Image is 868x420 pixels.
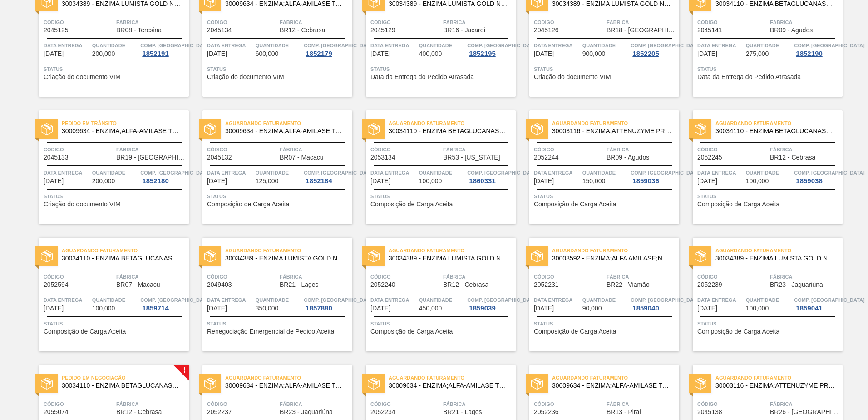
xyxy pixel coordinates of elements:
span: 30034110 - ENZIMA BETAGLUCANASE ULTRAFLO PRIME [715,0,835,7]
span: 2052239 [697,281,722,288]
span: 30003592 - ENZIMA;ALFA AMILASE;NAO TERMOESTAVEL BAN [552,255,672,262]
a: Comp. [GEOGRAPHIC_DATA]1859036 [631,168,677,185]
span: Comp. Carga [140,295,211,305]
span: Fábrica [443,145,513,154]
span: 100,000 [419,178,442,185]
span: 400,000 [419,50,442,57]
span: Status [697,319,840,328]
span: 30034110 - ENZIMA BETAGLUCANASE ULTRAFLO PRIME [62,382,182,389]
span: BR22 - Viamão [607,281,650,288]
span: Código [207,145,277,154]
span: Código [44,145,114,154]
a: statusAguardando Faturamento30003116 - ENZIMA;ATTENUZYME PRO;NOVOZYMES;Código2052244FábricaBR09 -... [516,110,679,224]
span: Pedido em Negociação [62,373,189,382]
span: 2052594 [44,281,69,288]
span: 2045125 [44,27,69,34]
span: Código [207,272,277,281]
span: 30034389 - ENZIMA LUMISTA GOLD NOVONESIS 25KG [62,0,182,7]
span: Quantidade [256,168,302,177]
span: 30034389 - ENZIMA LUMISTA GOLD NOVONESIS 25KG [389,255,508,262]
div: 1859041 [794,305,824,312]
span: Aguardando Faturamento [552,373,679,382]
span: Fábrica [770,145,840,154]
span: 30009634 - ENZIMA;ALFA-AMILASE TERMOESTÁVEL;TERMAMY [225,382,345,389]
span: Composição de Carga Aceita [44,328,126,335]
span: Código [44,18,114,27]
span: Código [370,18,441,27]
span: Quantidade [746,41,792,50]
span: 18/10/2025 [697,50,717,57]
img: status [368,250,380,262]
span: BR08 - Teresina [116,27,162,34]
span: 30034389 - ENZIMA LUMISTA GOLD NOVONESIS 25KG [225,255,345,262]
span: Quantidade [256,295,302,305]
span: 2055074 [44,409,69,415]
span: 2052244 [534,154,559,161]
img: status [695,123,706,135]
span: Criação do documento VIM [534,74,611,80]
span: Aguardando Faturamento [389,246,516,255]
span: 2052231 [534,281,559,288]
img: status [41,123,53,135]
span: Quantidade [746,295,792,305]
a: Comp. [GEOGRAPHIC_DATA]1857880 [304,295,350,312]
span: Código [370,272,441,281]
span: 100,000 [746,178,769,185]
span: 2049403 [207,281,232,288]
span: Data Entrega [207,41,253,50]
span: Fábrica [770,400,840,409]
span: Quantidade [256,41,302,50]
span: Status [370,192,513,201]
span: Comp. Carga [467,168,538,177]
span: Fábrica [443,400,513,409]
span: Data Entrega [44,41,90,50]
span: 100,000 [92,305,115,312]
span: 18/10/2025 [534,50,554,57]
a: Comp. [GEOGRAPHIC_DATA]1852195 [467,41,513,57]
span: Composição de Carga Aceita [207,201,289,208]
span: Status [534,192,677,201]
span: Criação do documento VIM [44,201,121,208]
span: Quantidade [746,168,792,177]
span: Quantidade [419,168,465,177]
span: BR12 - Cebrasa [116,409,162,415]
a: statusAguardando Faturamento30003592 - ENZIMA;ALFA AMILASE;NAO TERMOESTAVEL BANCódigo2052231Fábri... [516,238,679,351]
span: 18/10/2025 [207,50,227,57]
span: BR21 - Lages [280,281,319,288]
span: 25/10/2025 [207,305,227,312]
span: 125,000 [256,178,279,185]
span: Código [697,18,768,27]
span: Comp. Carga [631,41,701,50]
span: Código [370,145,441,154]
span: Código [697,400,768,409]
span: 350,000 [256,305,279,312]
div: 1852179 [304,50,334,57]
span: Aguardando Faturamento [389,119,516,128]
div: 1852195 [467,50,497,57]
span: Quantidade [582,295,629,305]
span: Status [44,192,187,201]
span: Composição de Carga Aceita [534,328,616,335]
span: Código [207,400,277,409]
span: Aguardando Faturamento [225,246,352,255]
span: Aguardando Faturamento [715,119,843,128]
span: Fábrica [607,272,677,281]
img: status [368,123,380,135]
span: Comp. Carga [467,295,538,305]
span: Comp. Carga [140,41,211,50]
span: 30003116 - ENZIMA;ATTENUZYME PRO;NOVOZYMES; [715,382,835,389]
span: Data Entrega [534,168,580,177]
a: statusAguardando Faturamento30034389 - ENZIMA LUMISTA GOLD NOVONESIS 25KGCódigo2052240FábricaBR12... [352,238,516,351]
span: Fábrica [770,272,840,281]
span: Fábrica [443,18,513,27]
span: Comp. Carga [794,41,864,50]
span: Data Entrega [697,41,744,50]
div: 1859036 [631,177,661,185]
span: Código [534,18,604,27]
span: Composição de Carga Aceita [534,201,616,208]
span: Aguardando Faturamento [62,246,189,255]
span: BR13 - Piraí [607,409,641,415]
span: Aguardando Faturamento [715,246,843,255]
span: 450,000 [419,305,442,312]
div: 1852180 [140,177,170,185]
